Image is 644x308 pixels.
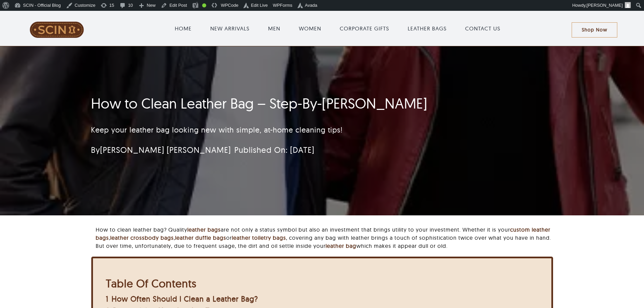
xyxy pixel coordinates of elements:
a: leather toiletry bags [232,234,286,241]
a: leather bags [187,226,221,233]
a: CORPORATE GIFTS [340,24,389,32]
a: [PERSON_NAME] [PERSON_NAME] [100,145,231,155]
span: By [91,145,231,155]
a: leather duffle bags [175,234,226,241]
h1: How to Clean Leather Bag – Step-By-[PERSON_NAME] [91,95,473,112]
a: 1 How Often Should I Clean a Leather Bag? [106,294,258,304]
a: LEATHER BAGS [408,24,447,32]
b: Table Of Contents [106,277,196,290]
span: How Often Should I Clean a Leather Bag? [112,294,258,304]
a: NEW ARRIVALS [210,24,249,32]
span: [PERSON_NAME] [587,3,623,8]
a: MEN [268,24,280,32]
span: Published On: [DATE] [234,145,314,155]
p: How to clean leather bag? Quality are not only a status symbol but also an investment that brings... [96,226,553,250]
a: WOMEN [299,24,321,32]
a: leather crossbody bags [110,234,174,241]
a: CONTACT US [465,24,500,32]
a: Shop Now [572,22,617,38]
div: Good [202,3,206,7]
a: leather bag [326,242,356,249]
p: Keep your leather bag looking new with simple, at-home cleaning tips! [91,124,473,136]
span: Shop Now [582,27,607,33]
a: HOME [175,24,192,32]
nav: Main Menu [104,18,572,39]
span: 1 [106,294,109,304]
